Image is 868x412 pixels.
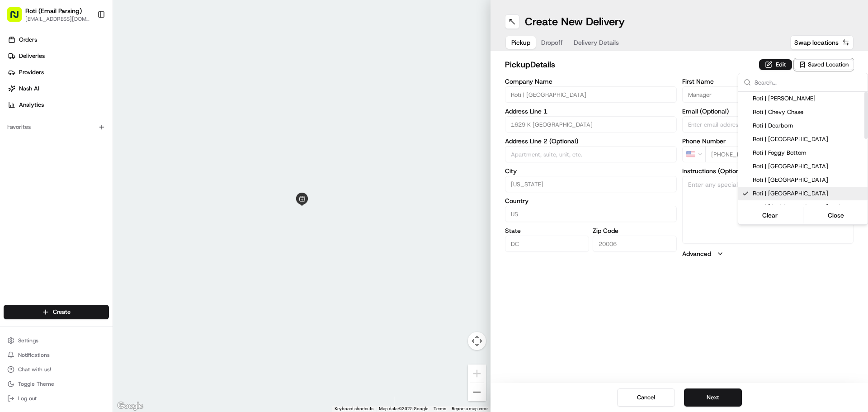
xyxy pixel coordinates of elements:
a: 📗Knowledge Base [5,128,73,144]
img: Nash [9,9,27,27]
button: Close [805,209,867,222]
span: Roti | Dearborn [753,122,864,130]
span: Roti | [GEOGRAPHIC_DATA] [753,176,864,184]
button: Clear [739,209,801,222]
button: Start new chat [154,89,165,100]
span: Roti | Foggy Bottom [753,149,864,157]
span: Pylon [90,153,109,160]
span: Roti | Chevy Chase [753,108,864,116]
div: Suggestions [738,92,868,224]
input: Search... [755,73,862,91]
a: Powered byPylon [64,153,109,160]
span: API Documentation [85,131,145,140]
span: Knowledge Base [18,131,69,140]
span: Roti | [GEOGRAPHIC_DATA] [753,135,864,143]
span: Roti | [GEOGRAPHIC_DATA] [753,189,864,198]
span: Roti | [GEOGRAPHIC_DATA] [753,162,864,170]
span: Roti | [PERSON_NAME] [753,95,864,103]
input: Clear [24,58,149,68]
p: Welcome 👋 [9,36,165,51]
img: 1736555255976-a54dd68f-1ca7-489b-9aae-adbdc363a1c4 [9,86,25,103]
a: 💻API Documentation [73,128,149,144]
div: 📗 [9,132,16,139]
div: 💻 [76,132,84,139]
div: Start new chat [31,86,148,95]
span: Roti | [GEOGRAPHIC_DATA] and [US_STATE] [753,203,864,219]
div: We're available if you need us! [31,95,114,103]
